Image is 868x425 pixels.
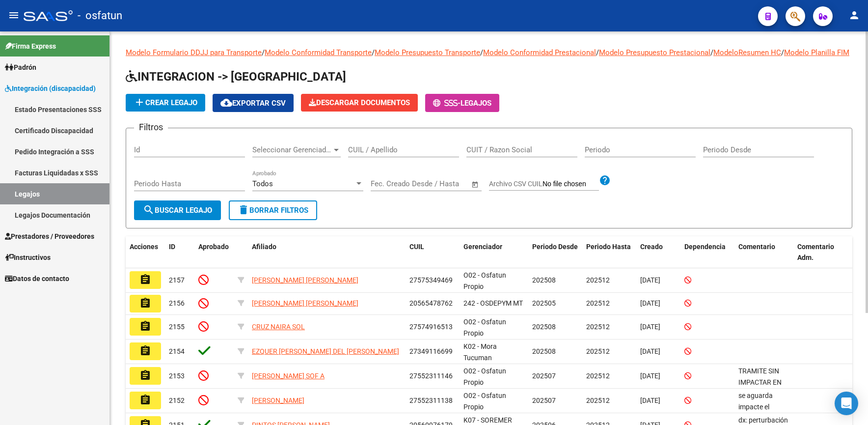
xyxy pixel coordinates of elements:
span: 202512 [586,299,610,307]
span: Descargar Documentos [309,98,410,107]
button: Buscar Legajo [134,200,221,220]
span: Gerenciador [463,243,502,251]
span: Creado [640,243,663,251]
span: Legajos [461,99,491,108]
button: -Legajos [425,94,499,112]
input: Start date [371,179,403,188]
span: Todos [252,179,273,188]
span: Padrón [5,62,36,73]
mat-icon: assignment [139,345,151,357]
datatable-header-cell: Creado [636,236,680,269]
span: Afiliado [252,243,276,251]
input: Archivo CSV CUIL [542,180,599,189]
a: Modelo Conformidad Transporte [265,48,372,57]
span: 202512 [586,323,610,331]
span: 2155 [169,323,185,331]
span: Acciones [130,243,158,251]
mat-icon: assignment [139,274,151,285]
button: Open calendar [470,179,481,190]
span: [PERSON_NAME] [PERSON_NAME] [252,276,358,284]
span: 202508 [532,347,556,355]
span: - osfatun [78,5,122,27]
span: [DATE] [640,397,660,404]
span: Archivo CSV CUIL [489,180,542,188]
datatable-header-cell: Afiliado [248,236,406,269]
span: 202512 [586,347,610,355]
span: 242 - OSDEPYM MT [463,299,523,307]
span: CUIL [409,243,424,251]
mat-icon: assignment [139,394,151,406]
span: O02 - Osfatun Propio [463,367,506,386]
mat-icon: person [848,9,860,21]
span: Periodo Desde [532,243,578,251]
a: Modelo Planilla FIM [784,48,849,57]
button: Exportar CSV [213,94,294,112]
a: Modelo Presupuesto Transporte [375,48,480,57]
span: ID [169,243,175,251]
span: Aprobado [198,243,229,251]
a: Modelo Conformidad Prestacional [483,48,596,57]
span: Comentario [738,243,775,251]
span: 27552311146 [409,372,453,380]
span: 27349116699 [409,347,453,355]
span: Buscar Legajo [143,206,212,215]
span: - [433,99,461,108]
span: 20565478762 [409,299,453,307]
span: O02 - Osfatun Propio [463,318,506,337]
span: 202507 [532,397,556,404]
span: [DATE] [640,323,660,331]
span: EZQUER [PERSON_NAME] DEL [PERSON_NAME] [252,347,399,355]
span: 202508 [532,276,556,284]
datatable-header-cell: CUIL [406,236,460,269]
span: O02 - Osfatun Propio [463,392,506,411]
datatable-header-cell: Periodo Desde [528,236,582,269]
mat-icon: assignment [139,297,151,309]
span: [PERSON_NAME] [PERSON_NAME] [252,299,358,307]
span: 2156 [169,299,185,307]
datatable-header-cell: Periodo Hasta [582,236,636,269]
datatable-header-cell: Comentario Adm. [793,236,852,269]
span: [DATE] [640,347,660,355]
datatable-header-cell: Acciones [126,236,165,269]
span: Periodo Hasta [586,243,631,251]
span: Exportar CSV [220,99,286,108]
span: Datos de contacto [5,273,69,284]
span: Dependencia [684,243,726,251]
span: 202512 [586,397,610,404]
mat-icon: assignment [139,369,151,381]
span: [DATE] [640,299,660,307]
span: Integración (discapacidad) [5,83,96,94]
span: [PERSON_NAME] SOF A [252,372,325,380]
span: O02 - Osfatun Propio [463,271,506,290]
a: Modelo Presupuesto Prestacional [599,48,710,57]
mat-icon: menu [8,9,20,21]
datatable-header-cell: Dependencia [680,236,734,269]
span: 202512 [586,372,610,380]
datatable-header-cell: ID [165,236,194,269]
span: 2153 [169,372,185,380]
span: INTEGRACION -> [GEOGRAPHIC_DATA] [126,70,346,84]
span: 202507 [532,372,556,380]
datatable-header-cell: Gerenciador [460,236,528,269]
datatable-header-cell: Aprobado [194,236,234,269]
span: 27552311138 [409,397,453,404]
span: 2152 [169,397,185,404]
span: [PERSON_NAME] [252,397,304,404]
a: ModeloResumen HC [713,48,781,57]
button: Borrar Filtros [229,200,317,220]
span: [DATE] [640,276,660,284]
span: 2157 [169,276,185,284]
mat-icon: assignment [139,320,151,332]
mat-icon: cloud_download [220,97,232,109]
span: CRUZ NAIRA SOL [252,323,305,331]
mat-icon: delete [238,204,249,216]
span: 202512 [586,276,610,284]
span: Borrar Filtros [238,206,308,215]
span: K02 - Mora Tucuman [463,342,497,362]
mat-icon: search [143,204,155,216]
span: Seleccionar Gerenciador [252,145,332,154]
div: Open Intercom Messenger [835,392,858,415]
span: 202505 [532,299,556,307]
mat-icon: help [599,174,611,186]
button: Descargar Documentos [301,94,418,112]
